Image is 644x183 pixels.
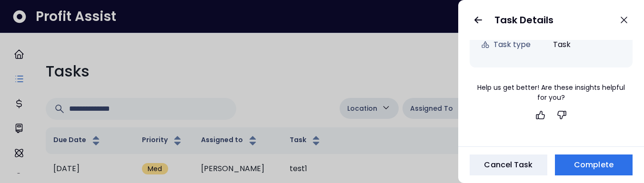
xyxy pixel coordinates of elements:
div: Help us get better! Are these insights helpful for you? [477,83,625,103]
span: Cancel Task [484,159,533,171]
div: Task Details [494,13,608,27]
span: Task type [493,39,531,50]
button: Complete [555,154,633,175]
span: Complete [574,159,614,171]
span: Task [553,39,571,50]
button: Cancel Task [470,154,547,175]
